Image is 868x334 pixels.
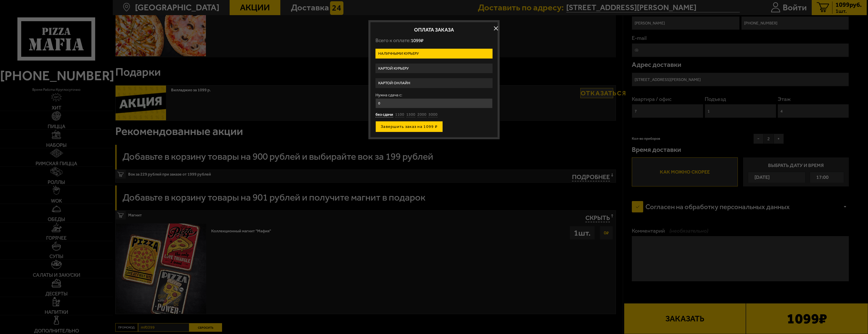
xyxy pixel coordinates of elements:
label: Картой курьеру [375,64,493,73]
button: без сдачи [375,112,393,118]
button: 2000 [417,112,426,118]
button: 5000 [428,112,438,118]
button: Завершить заказ на 1099 ₽ [375,121,443,132]
button: 1500 [406,112,415,118]
label: Картой онлайн [375,78,493,88]
h2: Оплата заказа [375,27,493,32]
span: 1099 ₽ [411,38,423,43]
label: Наличными курьеру [375,49,493,59]
label: Нужна сдача с: [375,93,493,97]
button: 1100 [395,112,404,118]
p: Всего к оплате: [375,37,493,44]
